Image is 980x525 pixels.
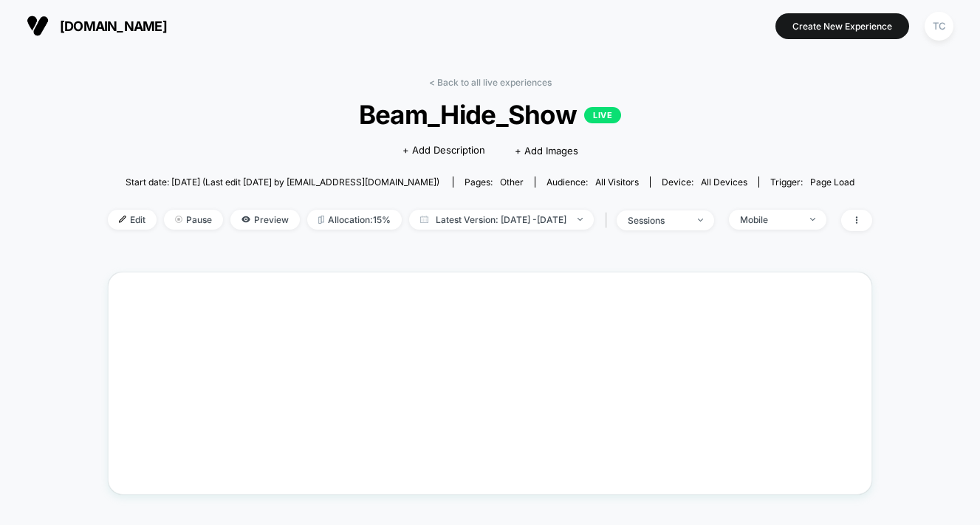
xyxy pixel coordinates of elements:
img: end [578,218,583,221]
button: [DOMAIN_NAME] [22,14,171,38]
span: Allocation: 15% [307,210,402,230]
img: end [698,219,703,222]
span: + Add Images [515,145,578,157]
span: other [500,176,524,188]
div: Pages: [465,176,524,188]
span: Edit [108,210,157,230]
span: Device: [650,176,758,188]
div: sessions [628,215,687,226]
button: TC [920,11,958,41]
img: Visually logo [27,15,49,37]
span: Start date: [DATE] (Last edit [DATE] by [EMAIL_ADDRESS][DOMAIN_NAME]) [126,176,439,188]
span: Preview [230,210,300,230]
img: calendar [420,216,428,223]
div: Mobile [740,214,799,225]
img: rebalance [318,216,324,224]
span: Beam_Hide_Show [146,99,835,130]
span: | [601,210,617,231]
div: Audience: [546,176,639,188]
span: all devices [701,176,747,188]
span: Latest Version: [DATE] - [DATE] [409,210,594,230]
span: Pause [164,210,223,230]
div: TC [925,12,953,41]
p: LIVE [584,107,621,123]
span: [DOMAIN_NAME] [60,18,167,34]
img: end [810,218,815,221]
img: edit [119,216,126,223]
div: Trigger: [770,176,854,188]
span: Page Load [810,176,854,188]
button: Create New Experience [775,13,909,39]
span: All Visitors [595,176,639,188]
img: end [175,216,182,223]
span: + Add Description [402,143,485,158]
a: < Back to all live experiences [429,77,552,88]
